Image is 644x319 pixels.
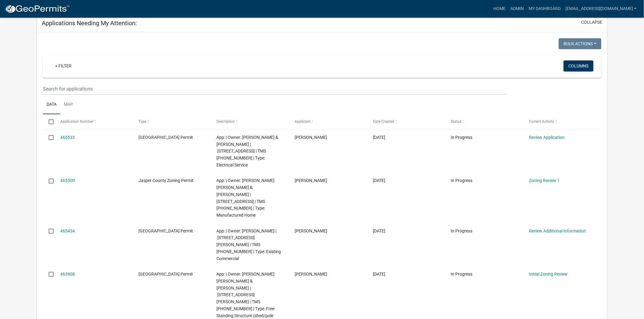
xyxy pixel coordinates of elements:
span: Amanda Novas [295,228,327,233]
button: Columns [564,60,593,71]
input: Search for applications [43,83,507,95]
datatable-header-cell: Select [43,114,54,129]
span: Jasper County Building Permit [138,272,193,276]
datatable-header-cell: Current Activity [523,114,601,129]
datatable-header-cell: Applicant [289,114,367,129]
a: Review Application [529,135,565,140]
span: In Progress [451,135,473,140]
span: Type [138,119,146,124]
button: Bulk Actions [559,38,601,49]
a: Home [491,3,508,15]
a: 465500 [60,178,75,183]
a: Initial Zoning Review [529,272,568,276]
span: Belinda Cuenca [295,135,327,140]
datatable-header-cell: Status [445,114,523,129]
span: 08/18/2025 [373,178,385,183]
span: In Progress [451,272,473,276]
span: 08/18/2025 [373,228,385,233]
span: App: | Owner: CUENCA BELINDA & JUAN MORA | 402 Pine Arbor Rd | TMS 041-08-03-010 | Type: Electric... [217,135,278,167]
button: collapse [581,19,602,26]
span: Application Number [60,119,93,124]
span: In Progress [451,228,473,233]
span: 08/18/2025 [373,135,385,140]
span: Current Activity [529,119,554,124]
datatable-header-cell: Type [133,114,211,129]
span: Jasper County Zoning Permit [138,178,194,183]
span: Jasper County Building Permit [138,135,193,140]
span: App: | Owner: ISMAIL CHRISTINE | 3650 OKATIE HWY S | TMS 038-00-09-054 | Type: Existing Commercial [217,228,281,261]
a: + Filter [50,60,76,71]
a: [EMAIL_ADDRESS][DOMAIN_NAME] [563,3,639,15]
datatable-header-cell: Description [211,114,289,129]
a: 465533 [60,135,75,140]
a: My Dashboard [526,3,563,15]
a: Review Additional Information [529,228,586,233]
span: Jasper County Building Permit [138,228,193,233]
a: 465434 [60,228,75,233]
a: 463908 [60,272,75,276]
datatable-header-cell: Date Created [367,114,445,129]
span: App: | Owner: NAJERA JOEL ORTEGA & SARAHI | 721 oak park rd | TMS 046-00-06-178 | Type: Manufactu... [217,178,275,218]
span: Applicant [295,119,310,124]
a: Data [43,95,60,115]
a: Map [60,95,77,115]
span: Sarahi [295,178,327,183]
span: Status [451,119,462,124]
a: Admin [508,3,526,15]
span: Date Created [373,119,394,124]
datatable-header-cell: Application Number [54,114,133,129]
span: Description [217,119,235,124]
span: In Progress [451,178,473,183]
span: Genrry García aguado [295,272,327,276]
a: Zoning Review 1 [529,178,560,183]
h5: Applications Needing My Attention: [42,19,137,27]
span: 08/14/2025 [373,272,385,276]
